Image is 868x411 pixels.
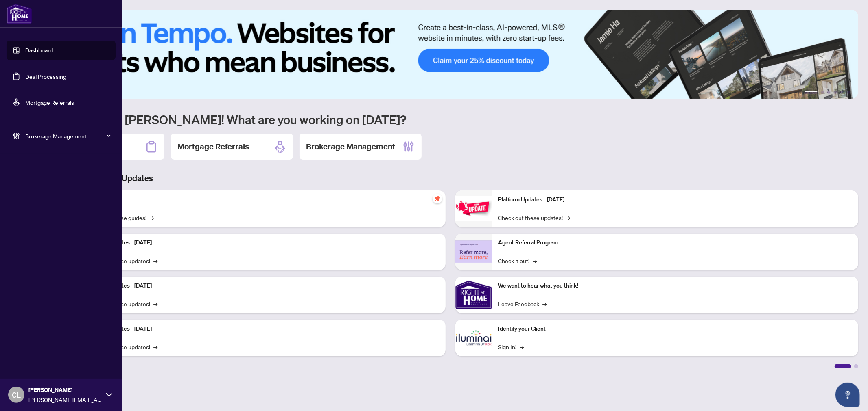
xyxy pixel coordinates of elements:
[25,47,53,54] a: Dashboard
[25,132,110,141] span: Brokerage Management
[85,281,439,290] p: Platform Updates - [DATE]
[85,238,439,247] p: Platform Updates - [DATE]
[498,324,852,333] p: Identify your Client
[498,195,852,204] p: Platform Updates - [DATE]
[533,256,537,265] span: →
[12,389,21,400] span: CL
[835,383,860,407] button: Open asap
[85,195,439,204] p: Self-Help
[543,299,547,308] span: →
[306,141,395,152] h2: Brokerage Management
[834,91,837,94] button: 4
[153,256,157,265] span: →
[42,112,858,127] h1: Welcome back [PERSON_NAME]! What are you working on [DATE]?
[85,324,439,333] p: Platform Updates - [DATE]
[42,10,858,99] img: Slide 0
[42,173,858,184] h3: Brokerage & Industry Updates
[433,194,442,203] span: pushpin
[498,299,547,308] a: Leave Feedback→
[840,91,844,94] button: 5
[455,196,492,221] img: Platform Updates - June 23, 2025
[498,238,852,247] p: Agent Referral Program
[153,342,157,351] span: →
[520,342,524,351] span: →
[25,99,74,106] a: Mortgage Referrals
[827,91,831,94] button: 3
[498,256,537,265] a: Check it out!→
[455,240,492,263] img: Agent Referral Program
[28,395,102,404] span: [PERSON_NAME][EMAIL_ADDRESS][DOMAIN_NAME]
[498,213,571,222] a: Check out these updates!→
[25,73,66,80] a: Deal Processing
[805,91,818,94] button: 1
[7,4,32,24] img: logo
[566,213,571,222] span: →
[177,141,249,152] h2: Mortgage Referrals
[455,320,492,356] img: Identify your Client
[847,91,850,94] button: 6
[150,213,154,222] span: →
[498,281,852,290] p: We want to hear what you think!
[153,299,157,308] span: →
[821,91,824,94] button: 2
[28,385,102,394] span: [PERSON_NAME]
[498,342,524,351] a: Sign In!→
[455,277,492,313] img: We want to hear what you think!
